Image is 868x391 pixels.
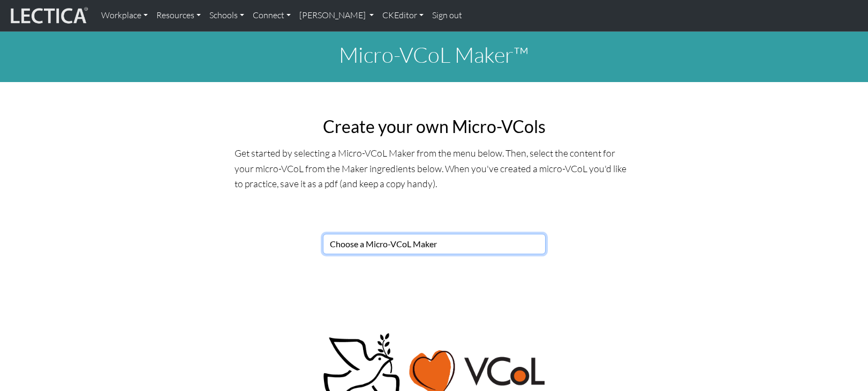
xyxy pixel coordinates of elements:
[97,4,152,27] a: Workplace
[248,4,295,27] a: Connect
[152,4,205,27] a: Resources
[8,5,88,26] img: lecticalive
[428,4,466,27] a: Sign out
[295,4,378,27] a: [PERSON_NAME]
[205,4,248,27] a: Schools
[235,116,634,137] h2: Create your own Micro-VCols
[235,145,634,190] p: Get started by selecting a Micro-VCoL Maker from the menu below. Then, select the content for you...
[378,4,428,27] a: CKEditor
